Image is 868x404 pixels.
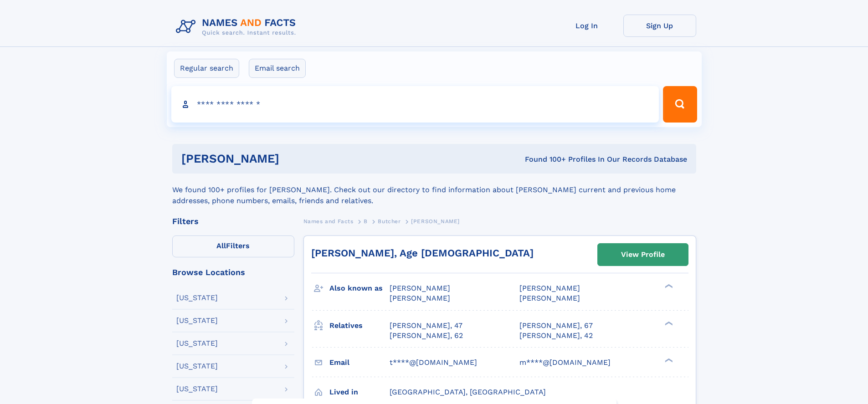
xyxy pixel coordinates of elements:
[550,15,623,37] a: Log In
[311,247,534,259] a: [PERSON_NAME], Age [DEMOGRAPHIC_DATA]
[172,174,696,206] div: We found 100+ profiles for [PERSON_NAME]. Check out our directory to find information about [PERS...
[172,235,294,257] label: Filters
[623,15,696,37] a: Sign Up
[519,284,580,292] span: [PERSON_NAME]
[390,388,546,396] span: [GEOGRAPHIC_DATA], [GEOGRAPHIC_DATA]
[390,331,463,341] a: [PERSON_NAME], 62
[303,215,354,227] a: Names and Facts
[663,320,673,326] div: ❯
[402,154,687,164] div: Found 100+ Profiles In Our Records Database
[176,317,218,324] div: [US_STATE]
[176,363,218,370] div: [US_STATE]
[249,59,306,78] label: Email search
[176,385,218,393] div: [US_STATE]
[329,384,390,400] h3: Lived in
[519,321,593,331] a: [PERSON_NAME], 67
[172,268,294,276] div: Browse Locations
[411,218,460,225] span: [PERSON_NAME]
[329,318,390,333] h3: Relatives
[172,15,303,39] img: Logo Names and Facts
[519,331,593,341] a: [PERSON_NAME], 42
[663,86,697,123] button: Search Button
[390,321,462,331] a: [PERSON_NAME], 47
[172,217,294,225] div: Filters
[171,86,659,123] input: search input
[378,215,401,227] a: Butcher
[390,294,450,302] span: [PERSON_NAME]
[663,283,673,289] div: ❯
[378,218,401,225] span: Butcher
[621,244,665,265] div: View Profile
[329,281,390,296] h3: Also known as
[181,153,402,164] h1: [PERSON_NAME]
[364,218,368,225] span: B
[216,241,226,250] span: All
[390,284,450,292] span: [PERSON_NAME]
[663,357,673,363] div: ❯
[598,244,688,266] a: View Profile
[174,59,239,78] label: Regular search
[176,294,218,302] div: [US_STATE]
[364,215,368,227] a: B
[176,340,218,347] div: [US_STATE]
[329,355,390,370] h3: Email
[519,294,580,302] span: [PERSON_NAME]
